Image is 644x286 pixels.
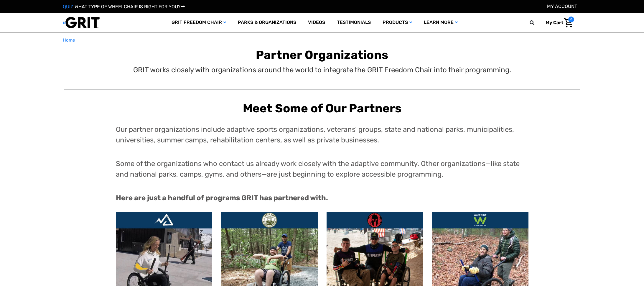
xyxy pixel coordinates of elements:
a: Learn More [418,13,464,32]
span: Home [63,37,75,43]
a: Parks & Organizations [232,13,302,32]
a: Testimonials [331,13,377,32]
input: Search [532,17,541,29]
strong: Here are just a handful of programs GRIT has partnered with. [116,194,328,202]
a: Cart with 0 items [541,17,574,29]
span: QUIZ: [63,4,75,9]
a: Products [377,13,418,32]
a: Videos [302,13,331,32]
img: GRIT All-Terrain Wheelchair and Mobility Equipment [63,17,100,29]
a: QUIZ:WHAT TYPE OF WHEELCHAIR IS RIGHT FOR YOU? [63,4,185,9]
p: Some of the organizations who contact us already work closely with the adaptive community. Other ... [116,158,528,180]
span: 0 [568,17,574,22]
img: Cart [564,18,573,27]
a: Account [547,4,577,9]
span: My Cart [546,20,563,25]
b: Meet Some of Our Partners [243,101,401,115]
a: Home [63,37,75,44]
p: Our partner organizations include adaptive sports organizations, veterans’ groups, state and nati... [116,124,528,145]
nav: Breadcrumb [63,37,582,44]
p: GRIT works closely with organizations around the world to integrate the GRIT Freedom Chair into t... [133,65,511,75]
a: GRIT Freedom Chair [166,13,232,32]
b: Partner Organizations [256,48,388,62]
